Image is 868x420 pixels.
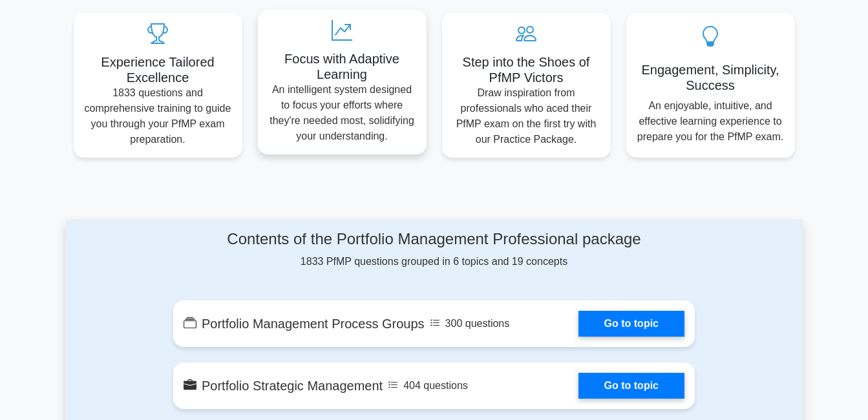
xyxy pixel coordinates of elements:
[84,85,232,147] p: 1833 questions and comprehensive training to guide you through your PfMP exam preparation.
[84,54,232,85] h5: Experience Tailored Excellence
[452,54,600,85] h5: Step into the Shoes of PfMP Victors
[637,62,785,93] h5: Engagement, Simplicity, Success
[173,230,695,269] div: 1833 PfMP questions grouped in 6 topics and 19 concepts
[268,51,416,82] h5: Focus with Adaptive Learning
[578,311,684,337] a: Go to topic
[173,230,695,249] h4: Contents of the Portfolio Management Professional package
[452,85,600,147] p: Draw inspiration from professionals who aced their PfMP exam on the first try with our Practice P...
[268,82,416,144] p: An intelligent system designed to focus your efforts where they're needed most, solidifying your ...
[578,373,684,399] a: Go to topic
[637,98,785,145] p: An enjoyable, intuitive, and effective learning experience to prepare you for the PfMP exam.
